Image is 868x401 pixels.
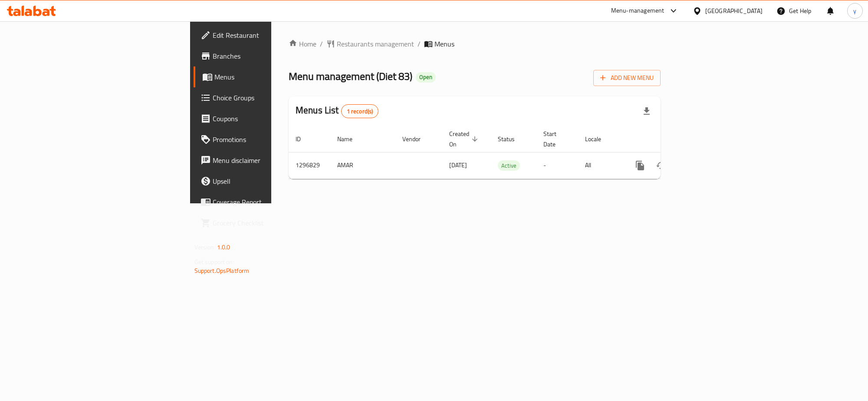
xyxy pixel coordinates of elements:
[337,134,364,144] span: Name
[194,108,335,129] a: Coupons
[651,155,671,176] button: Change Status
[289,66,412,86] span: Menu management ( Diet 83 )
[705,6,763,16] div: [GEOGRAPHIC_DATA]
[611,6,664,16] div: Menu-management
[402,134,432,144] span: Vendor
[416,73,436,81] span: Open
[194,192,335,212] a: Coverage Report
[434,39,454,49] span: Menus
[593,70,661,86] button: Add New Menu
[630,155,651,176] button: more
[536,152,578,179] td: -
[213,218,328,228] span: Grocery Checklist
[213,134,328,145] span: Promotions
[326,39,414,49] a: Restaurants management
[623,126,720,152] th: Actions
[194,256,234,268] span: Get support on:
[449,129,480,149] span: Created On
[498,161,520,171] span: Active
[213,176,328,186] span: Upsell
[213,155,328,166] span: Menu disclaimer
[289,39,661,49] nav: breadcrumb
[194,129,335,150] a: Promotions
[194,171,335,192] a: Upsell
[636,101,657,122] div: Export file
[214,72,328,82] span: Menus
[337,39,414,49] span: Restaurants management
[213,51,328,61] span: Branches
[194,66,335,87] a: Menus
[194,265,250,276] a: Support.OpsPlatform
[341,104,379,118] div: Total records count
[296,104,378,118] h2: Menus List
[194,242,216,253] span: Version:
[194,25,335,46] a: Edit Restaurant
[194,46,335,66] a: Branches
[578,152,623,179] td: All
[194,150,335,171] a: Menu disclaimer
[213,93,328,103] span: Choice Groups
[194,87,335,108] a: Choice Groups
[416,72,436,83] div: Open
[600,73,654,83] span: Add New Menu
[213,197,328,207] span: Coverage Report
[498,134,526,144] span: Status
[289,126,720,179] table: enhanced table
[213,30,328,40] span: Edit Restaurant
[330,152,395,179] td: AMAR
[213,113,328,124] span: Coupons
[217,242,230,253] span: 1.0.0
[543,129,568,149] span: Start Date
[194,212,335,233] a: Grocery Checklist
[296,134,312,144] span: ID
[449,159,467,171] span: [DATE]
[342,107,378,116] span: 1 record(s)
[853,6,856,16] span: y
[418,39,421,49] li: /
[585,134,612,144] span: Locale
